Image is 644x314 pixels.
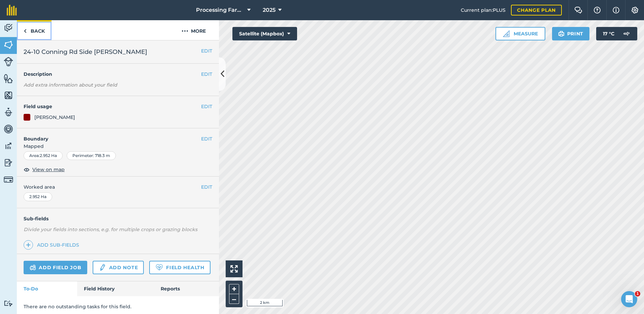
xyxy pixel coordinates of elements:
[232,27,297,40] button: Satellite (Mapbox)
[17,281,77,296] a: To-Do
[24,165,30,174] img: svg+xml;base64,PHN2ZyB4bWxucz0iaHR0cDovL3d3dy53My5vcmcvMjAwMC9zdmciIHdpZHRoPSIxOCIgaGVpZ2h0PSIyNC...
[461,6,506,14] span: Current plan : PLUS
[30,263,36,272] img: svg+xml;base64,PD94bWwgdmVyc2lvbj0iMS4wIiBlbmNvZGluZz0idXRmLTgiPz4KPCEtLSBHZW5lcmF0b3I6IEFkb2JlIE...
[24,47,147,57] span: 24-10 Conning Rd Side [PERSON_NAME]
[552,27,590,40] button: Print
[182,27,188,35] img: svg+xml;base64,PHN2ZyB4bWxucz0iaHR0cDovL3d3dy53My5vcmcvMjAwMC9zdmciIHdpZHRoPSIyMCIgaGVpZ2h0PSIyNC...
[7,5,17,15] img: fieldmargin Logo
[168,20,219,40] button: More
[24,103,201,110] h4: Field usage
[4,57,13,66] img: svg+xml;base64,PD94bWwgdmVyc2lvbj0iMS4wIiBlbmNvZGluZz0idXRmLTgiPz4KPCEtLSBHZW5lcmF0b3I6IEFkb2JlIE...
[24,82,117,88] em: Add extra information about your field
[93,261,144,274] a: Add note
[4,141,13,151] img: svg+xml;base64,PD94bWwgdmVyc2lvbj0iMS4wIiBlbmNvZGluZz0idXRmLTgiPz4KPCEtLSBHZW5lcmF0b3I6IEFkb2JlIE...
[635,291,640,296] span: 1
[4,23,13,33] img: svg+xml;base64,PD94bWwgdmVyc2lvbj0iMS4wIiBlbmNvZGluZz0idXRmLTgiPz4KPCEtLSBHZW5lcmF0b3I6IEFkb2JlIE...
[201,47,212,55] button: EDIT
[621,291,637,307] iframe: Intercom live chat
[26,241,31,249] img: svg+xml;base64,PHN2ZyB4bWxucz0iaHR0cDovL3d3dy53My5vcmcvMjAwMC9zdmciIHdpZHRoPSIxNCIgaGVpZ2h0PSIyNC...
[4,90,13,100] img: svg+xml;base64,PHN2ZyB4bWxucz0iaHR0cDovL3d3dy53My5vcmcvMjAwMC9zdmciIHdpZHRoPSI1NiIgaGVpZ2h0PSI2MC...
[24,27,27,35] img: svg+xml;base64,PHN2ZyB4bWxucz0iaHR0cDovL3d3dy53My5vcmcvMjAwMC9zdmciIHdpZHRoPSI5IiBoZWlnaHQ9IjI0Ii...
[229,294,239,304] button: –
[4,175,13,184] img: svg+xml;base64,PD94bWwgdmVyc2lvbj0iMS4wIiBlbmNvZGluZz0idXRmLTgiPz4KPCEtLSBHZW5lcmF0b3I6IEFkb2JlIE...
[17,128,201,143] h4: Boundary
[99,263,106,272] img: svg+xml;base64,PD94bWwgdmVyc2lvbj0iMS4wIiBlbmNvZGluZz0idXRmLTgiPz4KPCEtLSBHZW5lcmF0b3I6IEFkb2JlIE...
[17,143,219,150] span: Mapped
[596,27,637,40] button: 17 °C
[495,27,545,40] button: Measure
[503,30,510,37] img: Ruler icon
[24,151,63,160] div: Area : 2.952 Ha
[263,6,276,14] span: 2025
[574,7,582,13] img: Two speech bubbles overlapping with the left bubble in the forefront
[149,261,210,274] a: Field Health
[24,165,65,174] button: View on map
[4,73,13,84] img: svg+xml;base64,PHN2ZyB4bWxucz0iaHR0cDovL3d3dy53My5vcmcvMjAwMC9zdmciIHdpZHRoPSI1NiIgaGVpZ2h0PSI2MC...
[17,20,52,40] a: Back
[24,240,82,250] a: Add sub-fields
[558,30,565,38] img: svg+xml;base64,PHN2ZyB4bWxucz0iaHR0cDovL3d3dy53My5vcmcvMjAwMC9zdmciIHdpZHRoPSIxOSIgaGVpZ2h0PSIyNC...
[593,7,601,13] img: A question mark icon
[511,5,562,15] a: Change plan
[230,265,238,273] img: Four arrows, one pointing top left, one top right, one bottom right and the last bottom left
[24,192,52,201] div: 2.952 Ha
[34,114,75,121] div: [PERSON_NAME]
[77,281,154,296] a: Field History
[24,226,197,232] em: Divide your fields into sections, e.g. for multiple crops or grazing blocks
[24,303,212,310] p: There are no outstanding tasks for this field.
[201,135,212,143] button: EDIT
[620,27,633,40] img: svg+xml;base64,PD94bWwgdmVyc2lvbj0iMS4wIiBlbmNvZGluZz0idXRmLTgiPz4KPCEtLSBHZW5lcmF0b3I6IEFkb2JlIE...
[67,151,116,160] div: Perimeter : 718.3 m
[196,6,245,14] span: Processing Farms
[4,158,13,168] img: svg+xml;base64,PD94bWwgdmVyc2lvbj0iMS4wIiBlbmNvZGluZz0idXRmLTgiPz4KPCEtLSBHZW5lcmF0b3I6IEFkb2JlIE...
[4,40,13,50] img: svg+xml;base64,PHN2ZyB4bWxucz0iaHR0cDovL3d3dy53My5vcmcvMjAwMC9zdmciIHdpZHRoPSI1NiIgaGVpZ2h0PSI2MC...
[4,300,13,307] img: svg+xml;base64,PD94bWwgdmVyc2lvbj0iMS4wIiBlbmNvZGluZz0idXRmLTgiPz4KPCEtLSBHZW5lcmF0b3I6IEFkb2JlIE...
[17,215,219,222] h4: Sub-fields
[229,284,239,294] button: +
[32,166,65,173] span: View on map
[24,70,212,78] h4: Description
[631,7,639,13] img: A cog icon
[201,183,212,191] button: EDIT
[154,281,219,296] a: Reports
[201,70,212,78] button: EDIT
[24,183,212,191] span: Worked area
[24,261,87,274] a: Add field job
[201,103,212,110] button: EDIT
[613,6,619,14] img: svg+xml;base64,PHN2ZyB4bWxucz0iaHR0cDovL3d3dy53My5vcmcvMjAwMC9zdmciIHdpZHRoPSIxNyIgaGVpZ2h0PSIxNy...
[603,27,614,40] span: 17 ° C
[4,124,13,134] img: svg+xml;base64,PD94bWwgdmVyc2lvbj0iMS4wIiBlbmNvZGluZz0idXRmLTgiPz4KPCEtLSBHZW5lcmF0b3I6IEFkb2JlIE...
[4,107,13,117] img: svg+xml;base64,PD94bWwgdmVyc2lvbj0iMS4wIiBlbmNvZGluZz0idXRmLTgiPz4KPCEtLSBHZW5lcmF0b3I6IEFkb2JlIE...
